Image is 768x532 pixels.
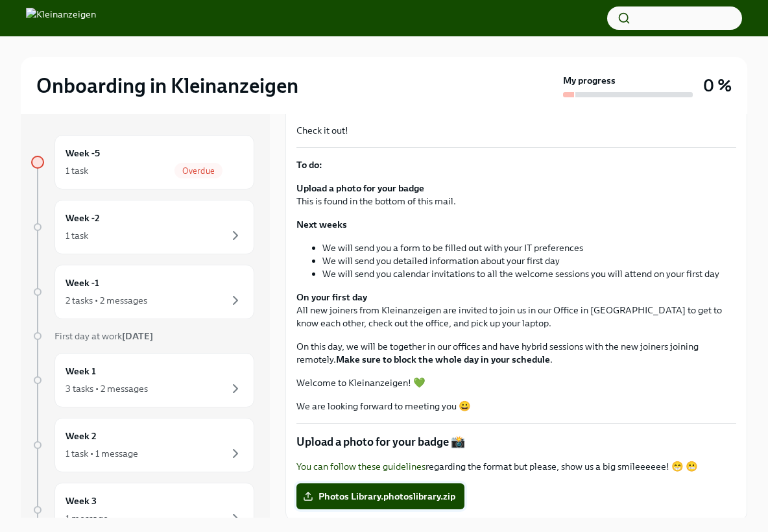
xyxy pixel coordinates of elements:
[31,330,254,343] a: First day at work[DATE]
[296,182,736,208] p: This is found in the bottom of this mail.
[336,354,550,365] strong: Make sure to block the whole day in your schedule
[31,353,254,407] a: Week 13 tasks • 2 messages
[296,182,424,194] strong: Upload a photo for your badge
[296,219,347,230] strong: Next weeks
[296,291,736,330] p: All new joiners from Kleinanzeigen are invited to join us in our Office in [GEOGRAPHIC_DATA] to g...
[66,382,148,395] div: 3 tasks • 2 messages
[296,434,736,450] p: Upload a photo for your badge 📸
[66,211,100,225] h6: Week -2
[296,461,426,472] a: You can follow these guidelines
[66,512,108,525] div: 1 message
[66,294,147,307] div: 2 tasks • 2 messages
[26,8,96,29] img: Kleinanzeigen
[31,418,254,472] a: Week 21 task • 1 message
[296,483,464,509] label: Photos Library.photoslibrary.zip
[31,200,254,254] a: Week -21 task
[296,340,736,366] p: On this day, we will be together in our offices and have hybrid sessions with the new joiners joi...
[322,241,736,254] li: We will send you a form to be filled out with your IT preferences
[66,364,96,378] h6: Week 1
[296,124,736,137] p: Check it out!
[322,254,736,267] li: We will send you detailed information about your first day
[54,330,153,342] span: First day at work
[563,74,616,87] strong: My progress
[66,276,99,290] h6: Week -1
[296,400,736,413] p: We are looking forward to meeting you 😀
[66,494,97,508] h6: Week 3
[31,265,254,319] a: Week -12 tasks • 2 messages
[306,490,455,503] span: Photos Library.photoslibrary.zip
[296,159,322,171] strong: To do:
[296,376,736,389] p: Welcome to Kleinanzeigen! 💚
[66,229,88,242] div: 1 task
[36,73,298,99] h2: Onboarding in Kleinanzeigen
[703,74,732,97] h3: 0 %
[296,460,736,473] p: regarding the format but please, show us a big smileeeeee! 😁 😬
[66,164,88,177] div: 1 task
[66,146,100,160] h6: Week -5
[174,166,222,176] span: Overdue
[66,429,97,443] h6: Week 2
[122,330,153,342] strong: [DATE]
[31,135,254,189] a: Week -51 taskOverdue
[66,447,138,460] div: 1 task • 1 message
[296,291,367,303] strong: On your first day
[322,267,736,280] li: We will send you calendar invitations to all the welcome sessions you will attend on your first day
